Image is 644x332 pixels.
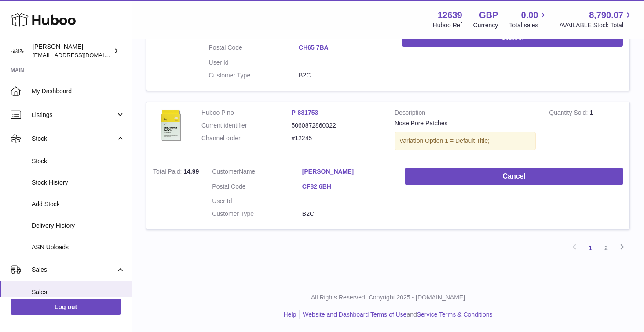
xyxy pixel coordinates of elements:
[598,240,614,256] a: 2
[582,240,598,256] a: 1
[417,311,493,318] a: Service Terms & Conditions
[209,58,299,67] dt: User Id
[395,132,536,150] div: Variation:
[201,109,292,117] dt: Huboo P no
[292,121,382,130] dd: 5060872860022
[395,109,536,119] strong: Description
[183,168,199,175] span: 14.99
[33,51,129,58] span: [EMAIL_ADDRESS][DOMAIN_NAME]
[212,182,302,193] dt: Postal Code
[212,168,239,175] span: Customer
[153,109,188,144] img: 126391698654631.jpg
[302,210,392,218] dd: B2C
[201,121,292,130] dt: Current identifier
[292,109,318,116] a: P-831753
[302,168,392,176] a: [PERSON_NAME]
[32,222,125,230] span: Delivery History
[405,168,623,186] button: Cancel
[212,197,302,205] dt: User Id
[473,21,498,29] div: Currency
[509,21,548,29] span: Total sales
[589,9,623,21] span: 8,790.07
[212,168,302,178] dt: Name
[32,87,125,95] span: My Dashboard
[11,44,24,58] img: admin@skinchoice.com
[32,135,116,143] span: Stock
[438,9,462,21] strong: 12639
[302,182,392,191] a: CF82 6BH
[303,311,406,318] a: Website and Dashboard Terms of Use
[299,71,389,80] dd: B2C
[395,119,536,128] div: Nose Pore Patches
[32,157,125,165] span: Stock
[299,44,389,52] a: CH65 7BA
[300,310,492,319] li: and
[32,111,116,119] span: Listings
[521,9,538,21] span: 0.00
[153,168,183,177] strong: Total Paid
[139,293,637,302] p: All Rights Reserved. Copyright 2025 - [DOMAIN_NAME]
[509,9,548,29] a: 0.00 Total sales
[549,109,589,118] strong: Quantity Sold
[542,102,629,161] td: 1
[32,179,125,187] span: Stock History
[32,243,125,252] span: ASN Uploads
[32,200,125,208] span: Add Stock
[11,299,121,315] a: Log out
[212,210,302,218] dt: Customer Type
[32,288,125,296] span: Sales
[32,266,116,274] span: Sales
[209,44,299,54] dt: Postal Code
[292,134,382,142] dd: #12245
[425,137,490,144] span: Option 1 = Default Title;
[479,9,498,21] strong: GBP
[433,21,462,29] div: Huboo Ref
[284,311,296,318] a: Help
[559,9,633,29] a: 8,790.07 AVAILABLE Stock Total
[201,134,292,142] dt: Channel order
[559,21,633,29] span: AVAILABLE Stock Total
[33,43,112,59] div: [PERSON_NAME]
[209,71,299,80] dt: Customer Type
